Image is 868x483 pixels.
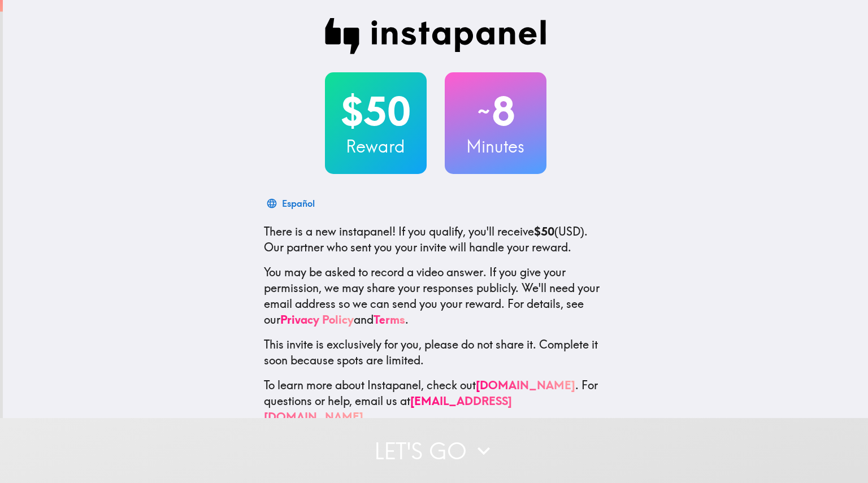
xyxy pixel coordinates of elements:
div: Español [282,195,315,211]
img: Instapanel [325,18,546,54]
p: This invite is exclusively for you, please do not share it. Complete it soon because spots are li... [264,337,607,368]
a: [DOMAIN_NAME] [476,378,575,392]
span: ~ [476,94,492,128]
a: Terms [374,312,405,327]
h3: Reward [325,134,427,158]
p: If you qualify, you'll receive (USD) . Our partner who sent you your invite will handle your reward. [264,224,607,255]
p: You may be asked to record a video answer. If you give your permission, we may share your respons... [264,264,607,328]
span: There is a new instapanel! [264,224,396,238]
h2: 8 [445,88,546,134]
button: Español [264,192,319,215]
p: To learn more about Instapanel, check out . For questions or help, email us at . [264,377,607,425]
h3: Minutes [445,134,546,158]
b: $50 [534,224,554,238]
h2: $50 [325,88,427,134]
a: Privacy Policy [280,312,354,327]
